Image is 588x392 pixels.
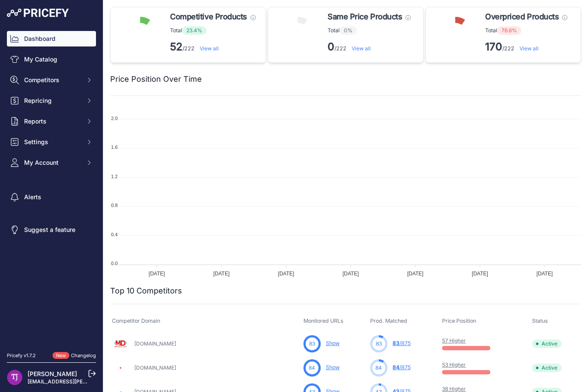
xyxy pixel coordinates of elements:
a: Changelog [71,352,96,358]
tspan: 0.0 [111,261,118,266]
tspan: 1.2 [111,174,118,179]
a: View all [520,45,538,52]
span: 23.4% [182,26,207,35]
span: 84 [393,364,399,370]
p: Total [328,26,411,35]
span: Competitive Products [170,11,247,23]
p: Total [485,26,567,35]
h2: Top 10 Competitors [110,285,182,297]
span: My Account [24,158,80,167]
span: Reports [24,117,80,126]
tspan: [DATE] [343,271,359,277]
a: Suggest a feature [7,222,96,238]
tspan: [DATE] [213,271,229,277]
a: [PERSON_NAME] [28,370,77,377]
span: Competitor Domain [112,318,160,324]
button: Settings [7,134,96,150]
a: View all [352,45,371,52]
nav: Sidebar [7,31,96,342]
img: Pricefy Logo [7,9,69,17]
a: [DOMAIN_NAME] [134,364,176,371]
span: 84 [309,364,315,372]
strong: 0 [328,40,334,53]
tspan: 1.6 [111,145,118,150]
p: /222 [328,40,411,54]
a: 83/875 [393,340,411,346]
span: Status [532,318,548,324]
span: Active [532,364,562,372]
h2: Price Position Over Time [110,73,202,85]
button: Repricing [7,93,96,108]
a: [EMAIL_ADDRESS][PERSON_NAME][DOMAIN_NAME] [28,378,160,385]
tspan: [DATE] [149,271,165,277]
span: 83 [309,340,315,348]
tspan: [DATE] [536,271,553,277]
a: My Catalog [7,52,96,67]
span: 83 [376,340,382,348]
a: Dashboard [7,31,96,46]
strong: 170 [485,40,502,53]
tspan: 0.4 [111,232,118,237]
a: Show [326,340,340,346]
span: 83 [393,340,399,346]
a: 38 Higher [442,386,466,392]
span: Repricing [24,96,80,105]
span: 76.6% [497,26,521,35]
span: Active [532,340,562,348]
button: My Account [7,155,96,170]
a: Alerts [7,189,96,205]
span: Settings [24,138,80,146]
p: Total [170,26,256,35]
a: View all [200,45,219,52]
button: Competitors [7,72,96,88]
span: Price Position [442,318,476,324]
span: Overpriced Products [485,11,559,23]
a: [DOMAIN_NAME] [134,340,176,347]
tspan: 0.8 [111,203,118,208]
strong: 52 [170,40,183,53]
span: Prod. Matched [370,318,407,324]
span: Competitors [24,76,80,84]
a: Show [326,364,340,370]
tspan: [DATE] [472,271,488,277]
tspan: 2.0 [111,116,118,121]
span: 0% [340,26,357,35]
span: New [53,352,69,359]
a: 84/875 [393,364,411,370]
span: 84 [375,364,382,372]
p: /222 [170,40,256,54]
div: Pricefy v1.7.2 [7,352,36,359]
button: Reports [7,114,96,129]
p: /222 [485,40,567,54]
a: 53 Higher [442,361,466,368]
a: 57 Higher [442,337,466,344]
span: Monitored URLs [303,318,344,324]
span: Same Price Products [328,11,402,23]
tspan: [DATE] [278,271,294,277]
tspan: [DATE] [407,271,424,277]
